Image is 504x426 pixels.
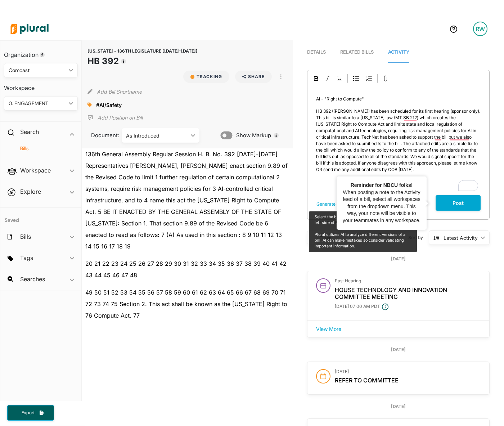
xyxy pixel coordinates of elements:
[96,102,122,108] span: #AI/Safety
[314,201,359,208] button: Generate Summary
[335,377,399,384] span: Refer to Committee
[316,108,481,172] span: HB 392 ([PERSON_NAME]) has been scheduled for its first hearing (sponsor only). This bill is simi...
[307,346,490,353] div: [DATE]
[20,128,39,136] h2: Search
[9,100,66,107] div: 0. ENGAGEMENT
[315,215,411,248] span: Select the bill version you'd like to summarize on the left side of the page. Plural utilizes AI ...
[340,42,374,63] a: RELATED BILLS
[20,233,31,241] h2: Bills
[480,402,497,419] iframe: Intercom live chat
[87,99,92,110] div: Add tags
[20,254,33,262] h2: Tags
[307,49,326,55] span: Details
[87,112,143,123] div: Add Position Statement
[444,234,478,242] div: Latest Activity
[316,96,364,102] span: AI - "Right to Compute"
[183,71,229,83] button: Tracking
[85,258,289,281] p: 20 21 22 23 24 25 26 27 28 29 30 31 32 33 34 35 36 37 38 39 40 41 42 43 44 45 46 47 48
[235,71,272,83] button: Share
[0,208,81,225] h4: Saved
[473,22,487,36] div: RW
[39,51,45,58] div: Tooltip anchor
[335,286,447,300] span: House Technology and Innovation Committee Meeting
[120,58,127,64] div: Tooltip anchor
[307,256,490,262] div: [DATE]
[351,182,413,188] b: Reminder for NBCU folks!
[4,16,55,41] img: Logo for Plural
[335,369,481,374] h3: [DATE]
[335,304,380,309] span: [DATE] 07:00 AM PDT
[335,278,481,283] h3: Past Hearing
[11,145,74,152] a: Bills
[408,234,429,241] span: Sort by
[273,132,279,139] div: Tooltip anchor
[467,19,493,39] a: RW
[309,324,348,335] button: View More
[233,131,271,139] span: Show Markup
[87,48,198,54] span: [US_STATE] - 136TH LEGISLATURE ([DATE]-[DATE])
[388,49,409,55] span: Activity
[85,148,289,252] p: 136th General Assembly Regular Session H. B. No. 392 [DATE]-[DATE] Representatives [PERSON_NAME],...
[340,49,374,55] div: RELATED BILLS
[87,55,198,68] h1: HB 392
[436,195,481,211] button: Post
[20,275,45,283] h2: Searches
[97,86,142,97] button: Add Bill Shortname
[20,188,41,196] h2: Explore
[307,87,489,195] div: To enrich screen reader interactions, please activate Accessibility in Grammarly extension settings
[98,114,143,121] p: Add Position on Bill
[342,182,421,224] div: When posting a note to the Activity feed of a bill, select all workspaces from the dropdown menu....
[17,410,40,416] span: Export
[388,42,409,63] a: Activity
[126,132,188,139] div: As Introduced
[4,77,78,93] h3: Workspace
[20,166,51,174] h2: Workspace
[316,201,357,207] div: Generate Summary
[232,71,275,83] button: Share
[9,67,66,74] div: Comcast
[307,403,490,410] div: [DATE]
[7,405,54,421] button: Export
[96,101,122,109] a: #AI/Safety
[307,42,326,63] a: Details
[87,131,113,139] span: Document:
[4,44,78,60] h3: Organization
[85,287,289,321] p: 49 50 51 52 53 54 55 56 57 58 59 60 61 62 63 64 65 66 67 68 69 70 71 72 73 74 75 Section 2. This ...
